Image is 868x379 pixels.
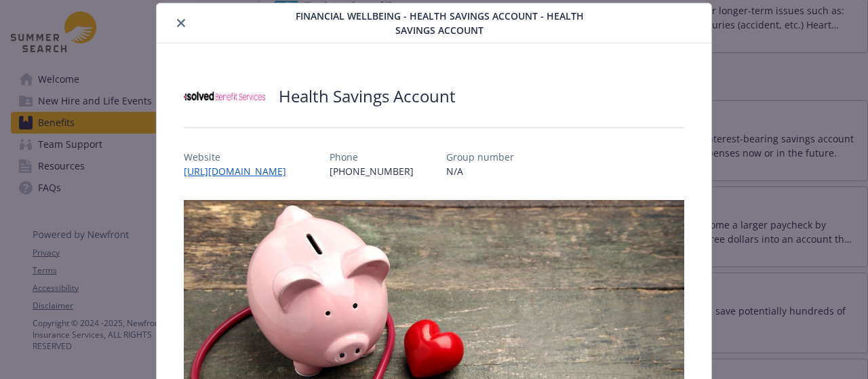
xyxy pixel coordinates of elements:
[184,76,265,117] img: iSolved Benefit Services
[173,15,189,31] button: close
[277,9,603,37] span: Financial Wellbeing - Health Savings Account - Health Savings Account
[446,164,514,178] p: N/A
[184,150,297,164] p: Website
[184,165,297,178] a: [URL][DOMAIN_NAME]
[330,150,414,164] p: Phone
[279,85,456,108] h2: Health Savings Account
[446,150,514,164] p: Group number
[330,164,414,178] p: [PHONE_NUMBER]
